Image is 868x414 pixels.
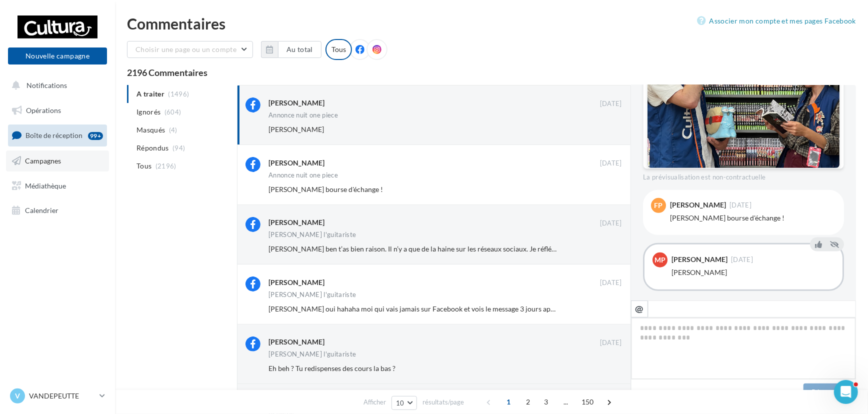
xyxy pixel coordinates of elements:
span: (2196) [155,162,176,170]
span: (94) [172,144,185,152]
iframe: Intercom live chat [834,380,858,404]
span: [PERSON_NAME] [268,125,324,133]
span: [DATE] [600,99,622,108]
p: VANDEPEUTTE [29,391,95,401]
span: Boîte de réception [25,131,82,139]
div: [PERSON_NAME] [671,267,834,277]
span: (604) [164,108,181,116]
span: Eh beh ? Tu redispenses des cours la bas ? [268,364,395,372]
span: résultats/page [422,397,464,407]
div: [PERSON_NAME] [268,98,324,108]
a: V VANDEPEUTTE [8,386,107,405]
span: Campagnes [25,156,61,165]
span: [PERSON_NAME] bourse d'échange ! [268,185,383,193]
span: [DATE] [600,338,622,347]
span: MP [654,255,665,265]
div: Commentaires [127,16,856,31]
div: [PERSON_NAME] l'guitariste [268,291,356,298]
span: [DATE] [600,219,622,228]
span: [DATE] [731,256,753,263]
span: Ignorés [136,107,160,117]
span: Tous [136,161,151,171]
div: Annonce nuit one piece [268,112,338,118]
button: Choisir une page ou un compte [127,41,253,58]
span: V [15,391,20,401]
div: Tous [325,39,352,60]
a: Campagnes [6,150,109,171]
div: [PERSON_NAME] [268,337,324,347]
div: [PERSON_NAME] bourse d'échange ! [670,213,836,223]
span: Notifications [26,81,67,89]
div: [PERSON_NAME] [671,256,727,263]
a: Boîte de réception99+ [6,124,109,146]
span: Répondus [136,143,169,153]
span: [PERSON_NAME] ben t’as bien raison. Il n’y a que de la haine sur les réseaux sociaux. Je réfléchi... [268,244,803,253]
a: Opérations [6,100,109,121]
span: FP [654,200,663,210]
div: [PERSON_NAME] [268,158,324,168]
div: La prévisualisation est non-contractuelle [643,169,844,182]
div: Annonce nuit one piece [268,172,338,178]
div: [PERSON_NAME] [268,217,324,227]
span: 150 [577,394,598,410]
span: [PERSON_NAME] oui hahaha moi qui vais jamais sur Facebook et vois le message 3 jours après 😂😂 [268,304,578,313]
span: Médiathèque [25,181,66,189]
span: 1 [501,394,517,410]
span: Afficher [363,397,386,407]
a: Associer mon compte et mes pages Facebook [697,15,856,27]
span: Masqués [136,125,165,135]
button: Répondre [803,383,851,400]
span: ... [558,394,574,410]
div: 2196 Commentaires [127,68,856,77]
span: [DATE] [600,159,622,168]
button: Notifications [6,75,105,96]
span: [DATE] [600,278,622,287]
span: (4) [169,126,177,134]
i: @ [635,304,644,313]
span: Choisir une page ou un compte [135,45,236,53]
span: [DATE] [729,202,751,208]
span: Opérations [26,106,61,114]
span: Calendrier [25,206,58,214]
button: Nouvelle campagne [8,47,107,64]
div: [PERSON_NAME] l'guitariste [268,231,356,238]
button: Au total [261,41,321,58]
span: 10 [396,399,404,407]
div: [PERSON_NAME] [268,277,324,287]
div: [PERSON_NAME] [670,201,726,208]
div: 99+ [88,132,103,140]
button: Au total [278,41,321,58]
span: 2 [520,394,536,410]
a: Médiathèque [6,175,109,196]
span: 3 [538,394,554,410]
div: [PERSON_NAME] l'guitariste [268,351,356,357]
button: @ [631,300,648,317]
a: Calendrier [6,200,109,221]
button: 10 [391,396,417,410]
